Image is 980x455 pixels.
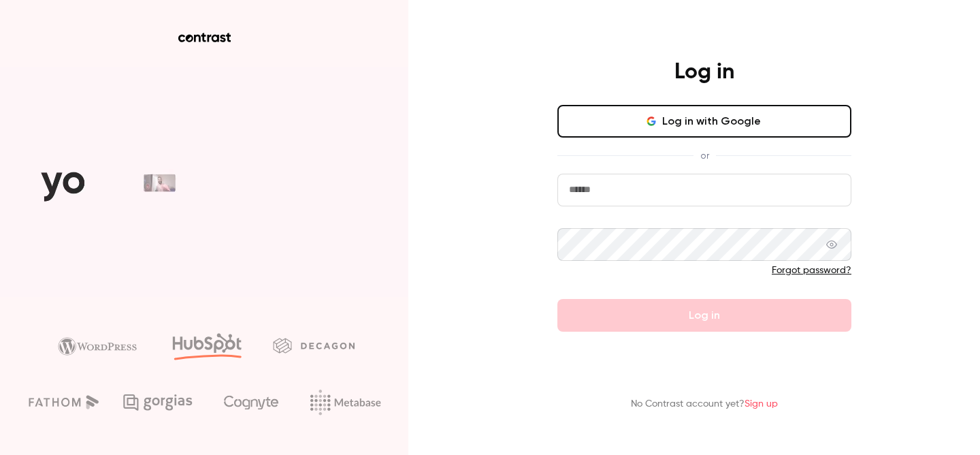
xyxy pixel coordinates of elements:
[557,105,851,138] button: Log in with Google
[772,266,851,275] a: Forgot password?
[631,397,778,411] p: No Contrast account yet?
[745,399,778,409] a: Sign up
[273,338,355,353] img: decagon
[693,148,716,163] span: or
[674,59,734,86] h4: Log in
